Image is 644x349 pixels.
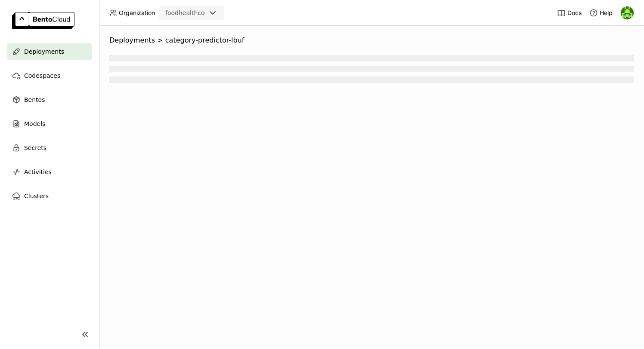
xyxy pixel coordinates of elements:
a: Activities [7,163,92,181]
nav: Breadcrumbs navigation [109,36,634,45]
span: Help [600,9,613,17]
div: Help [589,9,613,17]
input: Selected foodhealthco. [206,9,207,18]
span: category-predictor-lbuf [165,36,245,45]
img: logo [12,12,74,29]
span: Activities [24,167,52,177]
span: Docs [567,9,582,17]
span: > [155,36,165,45]
span: Bentos [24,95,45,105]
a: Codespaces [7,67,92,84]
span: Organization [119,9,155,17]
span: Deployments [109,36,155,45]
a: Clusters [7,187,92,205]
img: Steven Searcy [621,6,634,19]
a: Deployments [7,43,92,60]
a: Docs [557,9,582,17]
span: Models [24,119,45,129]
span: Clusters [24,191,49,201]
span: Deployments [24,46,64,57]
a: Models [7,115,92,132]
div: foodhealthco [165,9,205,17]
span: Codespaces [24,70,60,81]
a: Secrets [7,139,92,156]
span: Secrets [24,143,46,153]
a: Bentos [7,91,92,108]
